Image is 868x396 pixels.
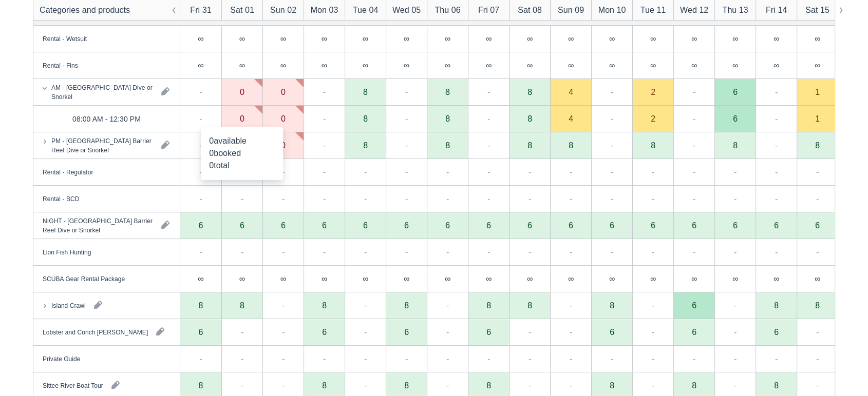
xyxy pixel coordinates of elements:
div: 1 [815,114,820,123]
div: Thu 06 [435,4,460,16]
div: ∞ [650,34,656,43]
div: ∞ [756,266,797,292]
div: ∞ [363,274,368,283]
div: - [405,192,408,205]
div: 8 [733,141,738,149]
div: ∞ [486,34,492,43]
div: ∞ [673,266,714,292]
div: 6 [591,319,632,346]
div: ∞ [180,266,221,292]
div: - [816,246,819,258]
div: 6 [569,221,573,229]
div: ∞ [322,34,327,43]
div: ∞ [280,61,286,69]
div: ∞ [404,274,409,283]
div: ∞ [239,274,245,283]
div: - [611,112,613,125]
div: 08:00 AM - 12:30 PM [72,112,141,125]
div: ∞ [691,34,697,43]
div: ∞ [468,266,509,292]
div: - [487,192,490,205]
div: 8 [404,381,409,389]
div: 6 [427,212,468,239]
div: 0 [221,106,262,132]
div: - [611,139,613,151]
div: ∞ [815,34,820,43]
div: ∞ [280,274,286,283]
div: - [487,86,490,98]
div: 6 [673,319,714,346]
div: ∞ [280,34,286,43]
div: 8 [527,141,532,149]
div: ∞ [198,34,203,43]
div: 6 [692,221,696,229]
div: ∞ [609,61,615,69]
div: ∞ [262,26,304,52]
div: 8 [322,381,327,389]
div: ∞ [486,274,492,283]
div: ∞ [527,274,533,283]
div: - [816,166,819,178]
div: Tue 04 [353,4,379,16]
div: 6 [386,212,427,239]
div: - [446,299,449,311]
div: - [693,192,695,205]
div: 8 [427,106,468,132]
div: 8 [774,381,779,389]
div: ∞ [673,52,714,79]
div: total [209,160,275,172]
div: - [323,112,326,125]
div: 6 [468,319,509,346]
div: 6 [797,212,838,239]
div: - [323,246,326,258]
div: 2 [651,114,655,123]
div: 1 [815,88,820,96]
div: 6 [774,221,779,229]
div: Categories and products [40,4,130,16]
div: ∞ [486,61,492,69]
div: 8 [651,141,655,149]
div: - [487,246,490,258]
div: ∞ [797,52,838,79]
div: 0 [281,88,286,96]
div: 6 [509,212,550,239]
div: 6 [673,212,714,239]
div: 6 [486,328,491,336]
div: Wed 05 [392,4,421,16]
div: ∞ [673,26,714,52]
div: - [570,192,572,205]
div: - [405,112,408,125]
div: PM - [GEOGRAPHIC_DATA] Barrier Reef Dive or Snorkel [51,136,153,154]
div: ∞ [797,26,838,52]
div: ∞ [322,274,327,283]
div: ∞ [404,61,409,69]
div: ∞ [691,61,697,69]
div: - [529,166,531,178]
span: 0 [209,149,214,157]
div: - [734,192,737,205]
div: ∞ [568,61,574,69]
div: ∞ [632,266,673,292]
div: - [570,246,572,258]
div: - [323,166,326,178]
div: 6 [180,319,221,346]
div: ∞ [797,266,838,292]
div: 6 [756,212,797,239]
div: Sun 02 [270,4,296,16]
div: - [652,246,654,258]
div: - [775,139,778,151]
div: ∞ [180,26,221,52]
div: ∞ [239,34,245,43]
div: 8 [445,88,450,96]
div: 1 [797,106,838,132]
div: - [611,192,613,205]
div: ∞ [262,266,304,292]
div: ∞ [691,274,697,283]
div: - [693,139,695,151]
div: 6 [610,328,614,336]
div: ∞ [221,266,262,292]
div: ∞ [591,26,632,52]
div: 6 [304,319,345,346]
div: 6 [240,221,244,229]
div: 8 [509,106,550,132]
